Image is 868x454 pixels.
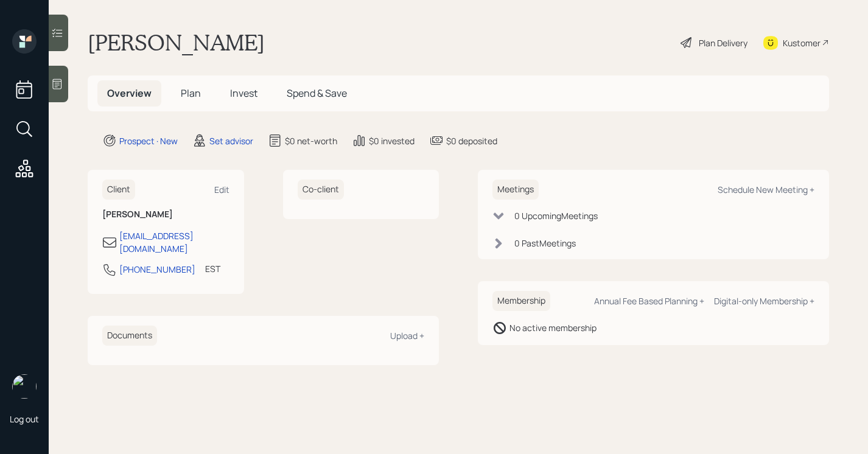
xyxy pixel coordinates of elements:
[119,229,229,255] div: [EMAIL_ADDRESS][DOMAIN_NAME]
[107,86,152,100] span: Overview
[102,180,135,200] h6: Client
[492,291,550,311] h6: Membership
[88,29,265,56] h1: [PERSON_NAME]
[298,180,344,200] h6: Co-client
[12,374,37,399] img: retirable_logo.png
[209,134,253,147] div: Set advisor
[181,86,201,100] span: Plan
[287,86,347,100] span: Spend & Save
[10,413,39,425] div: Log out
[718,184,814,195] div: Schedule New Meeting +
[446,134,497,147] div: $0 deposited
[594,295,704,307] div: Annual Fee Based Planning +
[514,237,576,250] div: 0 Past Meeting s
[514,209,598,222] div: 0 Upcoming Meeting s
[102,209,229,220] h6: [PERSON_NAME]
[230,86,257,100] span: Invest
[390,330,424,341] div: Upload +
[783,37,821,49] div: Kustomer
[509,321,597,334] div: No active membership
[492,180,539,200] h6: Meetings
[102,326,157,346] h6: Documents
[369,134,415,147] div: $0 invested
[119,134,178,147] div: Prospect · New
[214,184,229,195] div: Edit
[205,262,220,275] div: EST
[119,263,195,276] div: [PHONE_NUMBER]
[285,134,337,147] div: $0 net-worth
[714,295,814,307] div: Digital-only Membership +
[699,37,747,49] div: Plan Delivery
